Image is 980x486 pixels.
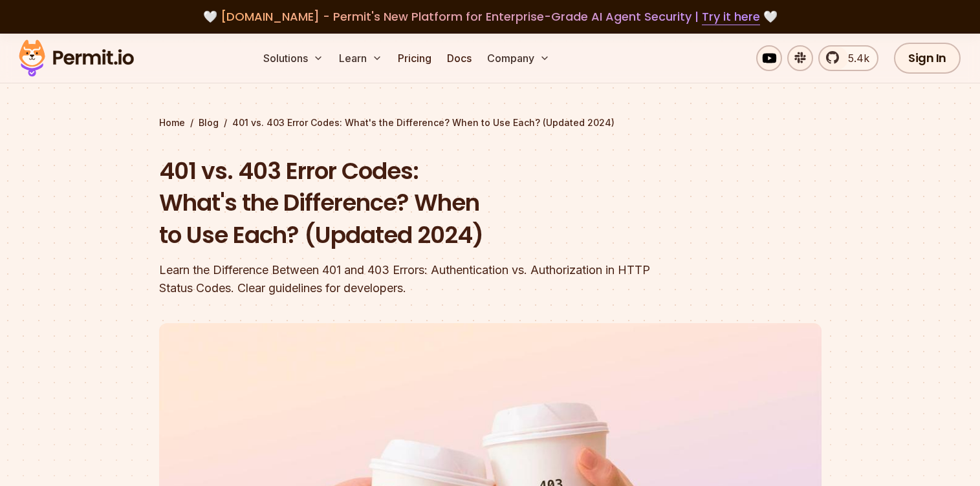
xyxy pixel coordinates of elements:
[442,45,477,71] a: Docs
[221,8,760,25] span: [DOMAIN_NAME] - Permit's New Platform for Enterprise-Grade AI Agent Security |
[159,261,656,297] div: Learn the Difference Between 401 and 403 Errors: Authentication vs. Authorization in HTTP Status ...
[334,45,387,71] button: Learn
[393,45,437,71] a: Pricing
[13,36,140,80] img: Permit logo
[482,45,555,71] button: Company
[840,50,869,66] span: 5.4k
[159,155,656,251] h1: 401 vs. 403 Error Codes: What's the Difference? When to Use Each? (Updated 2024)
[31,8,949,26] div: 🤍 🤍
[894,43,961,74] a: Sign In
[818,45,878,71] a: 5.4k
[258,45,329,71] button: Solutions
[159,116,185,129] a: Home
[702,8,760,25] a: Try it here
[199,116,219,129] a: Blog
[159,116,822,129] div: / /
